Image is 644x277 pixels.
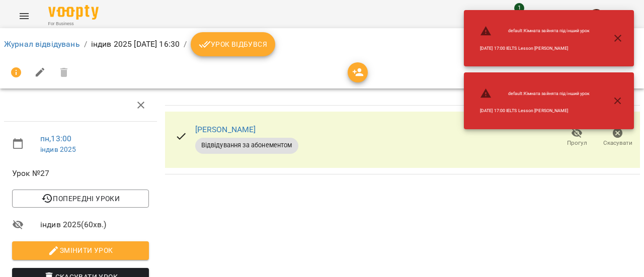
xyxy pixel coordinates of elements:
[556,124,597,152] button: Прогул
[84,38,87,50] li: /
[91,38,180,50] p: індив 2025 [DATE] 16:30
[48,5,99,20] img: Voopty Logo
[472,41,598,56] li: [DATE] 17:00 IELTS Lesson [PERSON_NAME]
[195,125,256,134] a: [PERSON_NAME]
[472,104,598,118] li: [DATE] 17:00 IELTS Lesson [PERSON_NAME]
[12,4,36,28] button: Menu
[603,139,632,147] span: Скасувати
[12,241,149,259] button: Змінити урок
[514,3,524,13] span: 1
[4,39,80,49] a: Журнал відвідувань
[472,21,598,41] li: default : Кімната зайнята під інший урок
[20,244,141,256] span: Змінити урок
[12,167,149,179] span: Урок №27
[191,32,275,56] button: Урок відбувся
[40,134,71,143] a: пн , 13:00
[12,190,149,208] button: Попередні уроки
[4,32,640,56] nav: breadcrumb
[199,38,267,50] span: Урок відбувся
[40,219,149,231] span: індив 2025 ( 60 хв. )
[195,141,298,150] span: Відвідування за абонементом
[567,139,587,147] span: Прогул
[48,21,99,27] span: For Business
[20,193,141,205] span: Попередні уроки
[597,124,638,152] button: Скасувати
[184,38,187,50] li: /
[472,83,598,104] li: default : Кімната зайнята під інший урок
[40,145,76,153] a: індив 2025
